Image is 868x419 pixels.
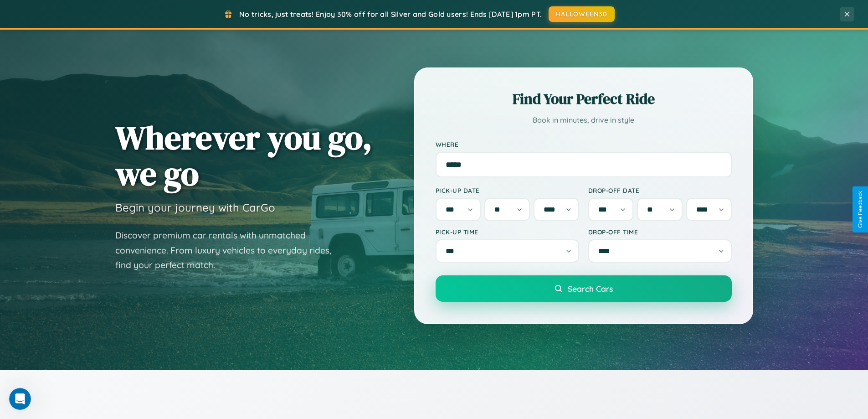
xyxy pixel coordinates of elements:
button: Search Cars [436,275,732,302]
label: Pick-up Date [436,186,579,194]
button: HALLOWEEN30 [549,6,615,22]
h1: Wherever you go, we go [115,119,372,191]
label: Drop-off Date [588,186,732,194]
p: Discover premium car rentals with unmatched convenience. From luxury vehicles to everyday rides, ... [115,228,343,273]
label: Where [436,140,732,148]
h3: Begin your journey with CarGo [115,201,275,214]
iframe: Intercom live chat [9,388,31,410]
h2: Find Your Perfect Ride [436,89,732,109]
p: Book in minutes, drive in style [436,114,732,127]
label: Pick-up Time [436,228,579,236]
span: No tricks, just treats! Enjoy 30% off for all Silver and Gold users! Ends [DATE] 1pm PT. [239,10,542,19]
label: Drop-off Time [588,228,732,236]
div: Give Feedback [857,191,863,228]
span: Search Cars [568,284,613,294]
